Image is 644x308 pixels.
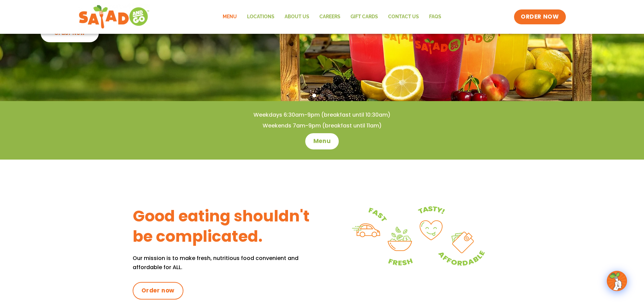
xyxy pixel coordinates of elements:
span: Go to slide 1 [312,94,316,97]
p: Our mission is to make fresh, nutritious food convenient and affordable for ALL. [133,254,322,272]
a: Locations [242,9,280,25]
h3: Good eating shouldn't be complicated. [133,206,322,247]
span: Go to slide 2 [320,94,324,97]
a: FAQs [424,9,446,25]
h4: Weekends 7am-9pm (breakfast until 11am) [14,122,630,129]
span: ORDER NOW [521,13,559,21]
a: Menu [305,133,339,149]
a: GIFT CARDS [346,9,383,25]
span: Go to slide 3 [328,94,332,97]
img: new-SAG-logo-768×292 [79,3,150,30]
a: Contact Us [383,9,424,25]
h4: Weekdays 6:30am-9pm (breakfast until 10:30am) [14,111,630,119]
a: Menu [218,9,242,25]
span: Menu [313,137,331,145]
a: About Us [280,9,314,25]
nav: Menu [218,9,446,25]
a: Careers [314,9,346,25]
a: Order now [133,282,183,300]
img: wpChatIcon [607,271,626,290]
span: Order now [141,287,175,295]
a: ORDER NOW [514,9,565,24]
